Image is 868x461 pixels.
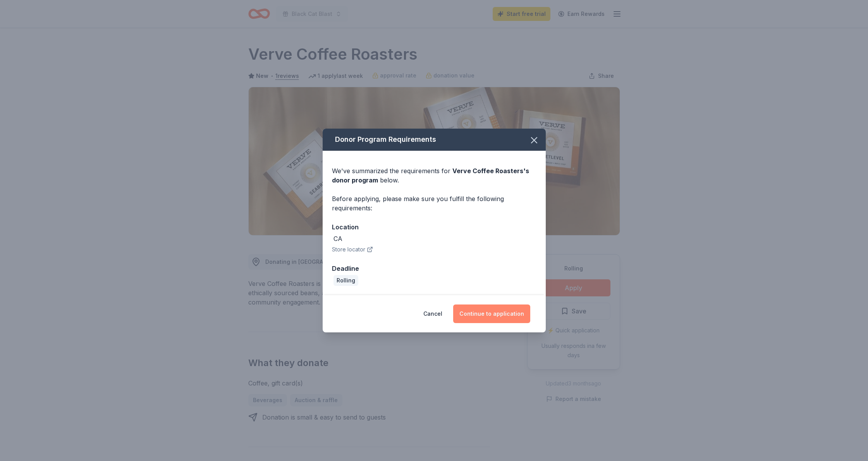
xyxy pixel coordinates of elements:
button: Store locator [332,245,373,254]
div: CA [333,234,342,243]
div: Donor Program Requirements [323,129,546,151]
div: We've summarized the requirements for below. [332,166,536,185]
div: Rolling [333,275,358,286]
button: Continue to application [453,304,530,323]
div: Location [332,222,536,232]
div: Deadline [332,263,536,274]
button: Cancel [423,304,442,323]
div: Before applying, please make sure you fulfill the following requirements: [332,194,536,213]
